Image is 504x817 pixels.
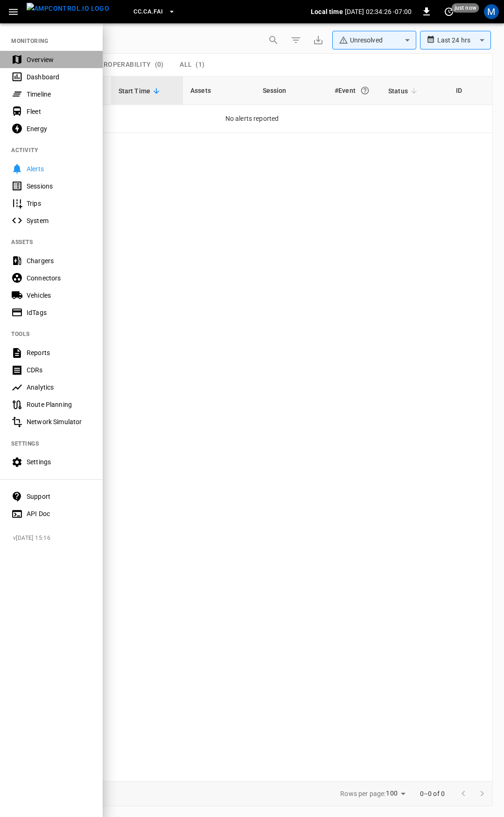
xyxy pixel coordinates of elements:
p: [DATE] 02:34:26 -07:00 [345,7,412,16]
div: Alerts [27,164,91,174]
div: Trips [27,199,91,208]
div: CDRs [27,365,91,375]
div: Network Simulator [27,417,91,426]
div: Support [27,492,91,501]
div: profile-icon [484,4,499,19]
img: ampcontrol.io logo [27,3,109,14]
p: Local time [311,7,343,16]
span: CC.CA.FAI [133,7,163,17]
div: Connectors [27,273,91,283]
div: API Doc [27,509,91,518]
div: System [27,216,91,225]
button: set refresh interval [441,4,456,19]
div: Route Planning [27,400,91,409]
span: just now [452,3,479,13]
div: IdTags [27,308,91,317]
div: Timeline [27,90,91,99]
div: Analytics [27,383,91,392]
div: Chargers [27,256,91,265]
span: v [DATE] 15:16 [13,534,95,543]
div: Energy [27,124,91,133]
div: Overview [27,55,91,64]
div: Reports [27,348,91,357]
div: Vehicles [27,291,91,300]
div: Sessions [27,182,91,191]
div: Settings [27,457,91,467]
div: Dashboard [27,72,91,82]
div: Fleet [27,107,91,116]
